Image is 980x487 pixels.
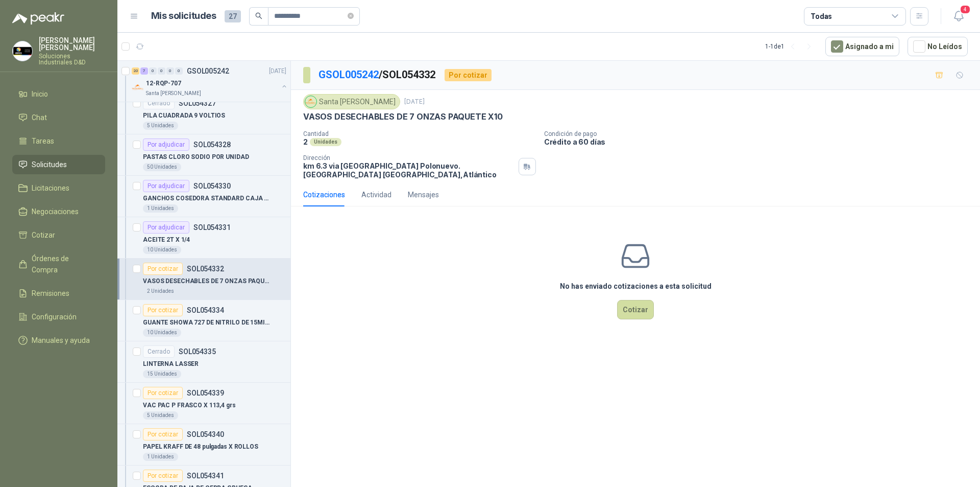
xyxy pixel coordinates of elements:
a: Solicitudes [12,155,105,174]
a: CerradoSOL054327PILA CUADRADA 9 VOLTIOS5 Unidades [117,93,290,134]
div: Por cotizar [143,304,183,316]
p: ACEITE 2T X 1/4 [143,235,190,245]
p: PILA CUADRADA 9 VOLTIOS [143,111,225,121]
div: 5 Unidades [143,122,178,130]
a: CerradoSOL054335LINTERNA LASSER15 Unidades [117,341,290,383]
img: Company Logo [305,96,316,107]
div: Santa [PERSON_NAME] [303,94,400,109]
a: Órdenes de Compra [12,249,105,280]
a: Por cotizarSOL054340PAPEL KRAFF DE 48 pulgadas X ROLLOS1 Unidades [117,424,290,466]
span: Órdenes de Compra [32,253,95,275]
span: Negociaciones [32,206,79,217]
p: SOL054327 [179,100,216,107]
a: Negociaciones [12,202,105,221]
p: SOL054328 [193,141,231,148]
button: Asignado a mi [825,37,899,56]
p: km 6.3 via [GEOGRAPHIC_DATA] Polonuevo. [GEOGRAPHIC_DATA] [GEOGRAPHIC_DATA] , Atlántico [303,161,514,179]
p: GUANTE SHOWA 727 DE NITRILO DE 15MILESIM [143,318,270,328]
div: 1 Unidades [143,453,178,461]
span: Licitaciones [32,182,69,194]
a: Tareas [12,131,105,151]
p: Crédito a 60 días [544,137,976,146]
span: Manuales y ayuda [32,335,90,346]
div: 2 Unidades [143,287,178,295]
a: 20 7 0 0 0 0 GSOL005242[DATE] Company Logo12-RQP-707Santa [PERSON_NAME] [132,65,288,98]
div: 50 Unidades [143,163,181,171]
div: Por adjudicar [143,138,189,151]
div: 5 Unidades [143,411,178,420]
div: 20 [132,67,139,75]
div: Por adjudicar [143,180,189,192]
a: Configuración [12,307,105,327]
a: GSOL005242 [318,68,379,81]
p: [DATE] [269,66,286,76]
button: Cotizar [617,300,654,319]
a: Por adjudicarSOL054331ACEITE 2T X 1/410 Unidades [117,217,290,259]
div: 10 Unidades [143,246,181,254]
p: PASTAS CLORO SODIO POR UNIDAD [143,152,249,162]
button: No Leídos [908,37,968,56]
div: Mensajes [408,189,439,200]
h3: No has enviado cotizaciones a esta solicitud [560,281,712,292]
button: 4 [949,7,968,26]
img: Company Logo [13,41,32,61]
div: 1 Unidades [143,204,178,213]
img: Logo peakr [12,12,64,25]
span: 27 [225,10,241,22]
div: Cerrado [143,97,175,109]
p: SOL054341 [187,472,224,479]
span: Remisiones [32,288,69,299]
p: Soluciones Industriales D&D [39,53,105,65]
p: / SOL054332 [318,67,436,83]
p: 2 [303,137,308,146]
p: GANCHOS COSEDORA STANDARD CAJA X 5000 [143,194,270,203]
p: LINTERNA LASSER [143,359,199,369]
div: Cotizaciones [303,189,345,200]
p: SOL054340 [187,431,224,438]
div: 0 [158,67,165,75]
p: SOL054339 [187,389,224,397]
div: 7 [140,67,148,75]
p: PAPEL KRAFF DE 48 pulgadas X ROLLOS [143,442,258,452]
a: Por adjudicarSOL054330GANCHOS COSEDORA STANDARD CAJA X 50001 Unidades [117,176,290,217]
div: Por adjudicar [143,221,189,234]
a: Por cotizarSOL054334GUANTE SHOWA 727 DE NITRILO DE 15MILESIM10 Unidades [117,300,290,341]
a: Inicio [12,84,105,104]
p: SOL054330 [193,182,231,190]
div: Por cotizar [143,470,183,482]
a: Remisiones [12,284,105,303]
p: VASOS DESECHABLES DE 7 ONZAS PAQUETE X10 [303,111,503,122]
div: Actividad [361,189,391,200]
p: GSOL005242 [187,67,229,75]
div: 1 - 1 de 1 [765,38,817,55]
p: [DATE] [404,97,425,107]
p: VAC PAC P FRASCO X 113,4 grs [143,401,236,410]
div: 0 [149,67,157,75]
span: search [255,12,262,19]
span: Chat [32,112,47,123]
p: Dirección [303,154,514,161]
p: [PERSON_NAME] [PERSON_NAME] [39,37,105,51]
div: 10 Unidades [143,329,181,337]
p: Condición de pago [544,130,976,137]
p: VASOS DESECHABLES DE 7 ONZAS PAQUETE X10 [143,276,270,286]
span: Configuración [32,311,77,322]
span: Solicitudes [32,159,67,170]
a: Licitaciones [12,178,105,198]
a: Cotizar [12,225,105,245]
div: Por cotizar [143,428,183,440]
div: Unidades [310,138,341,146]
span: 4 [960,5,971,14]
div: 0 [175,67,183,75]
a: Chat [12,108,105,127]
p: SOL054334 [187,307,224,314]
p: SOL054332 [187,265,224,272]
p: SOL054335 [179,348,216,355]
span: Inicio [32,88,48,100]
a: Por cotizarSOL054332VASOS DESECHABLES DE 7 ONZAS PAQUETE X102 Unidades [117,259,290,300]
img: Company Logo [132,81,144,94]
span: close-circle [348,11,354,21]
div: 0 [166,67,174,75]
a: Por adjudicarSOL054328PASTAS CLORO SODIO POR UNIDAD50 Unidades [117,134,290,176]
p: Cantidad [303,130,536,137]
